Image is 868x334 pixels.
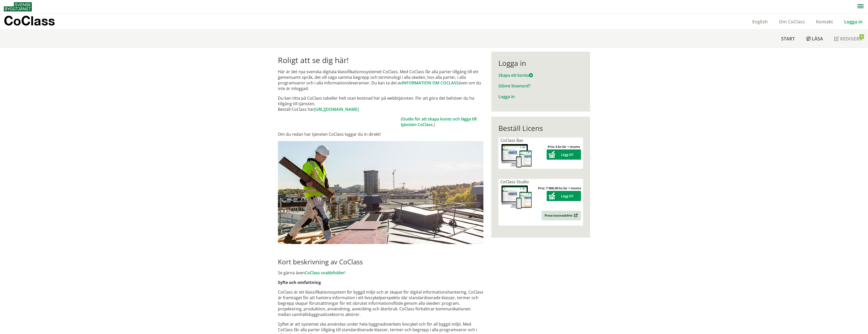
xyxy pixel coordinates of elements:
[314,107,359,112] a: [URL][DOMAIN_NAME]
[278,69,483,91] p: Här är det nya svenska digitala klassifikationssystemet CoClass. Med CoClass får alla parter till...
[278,141,483,244] img: login.jpg
[500,143,533,169] img: coclass-license.jpg
[305,270,344,276] a: CoClass snabbfolder
[810,19,839,25] a: Kontakt
[278,258,483,266] h2: Kort beskrivning av CoClass
[401,116,483,127] td: ( .)
[573,214,578,217] img: Outbound.png
[500,138,523,143] span: CoClass Bas
[812,36,823,42] span: Läsa
[4,2,32,11] img: Svensk Byggtjänst
[278,280,321,285] strong: Syfte och omfattning
[402,80,459,86] a: INFORMATION OM COCLASS
[278,131,483,137] p: Om du redan har tjänsten CoClass loggar du in direkt!
[498,94,515,99] a: Logga in
[498,124,583,132] div: Beställ Licens
[800,30,829,48] a: Läsa
[498,59,583,67] div: Logga in
[498,72,533,78] a: Skapa ett konto
[542,211,581,220] a: Prova kostnadsfritt
[500,185,533,210] img: coclass-license.jpg
[547,152,581,157] a: Lägg till
[4,18,55,24] p: CoClass
[776,30,800,48] a: Start
[278,289,483,317] p: CoClass är ett klassifikationssystem för byggd miljö och är skapat för digital informationshanter...
[548,144,580,149] strong: Pris: 0 kr/år + moms
[547,191,581,201] button: Lägg till
[773,19,810,25] a: Om CoClass
[278,56,483,65] h1: Roligt att se dig här!
[401,116,477,127] a: Guide för att skapa konto och lägga till tjänsten CoClass
[781,36,795,42] span: Start
[278,270,483,276] p: Se gärna även !
[839,19,868,25] a: Logga in
[538,186,581,190] strong: Pris: 7 900,00 kr/år + moms
[498,83,530,89] a: Glömt lösenord?
[547,149,581,160] button: Lägg till
[500,179,529,185] span: CoClass Studio
[547,194,581,198] a: Lägg till
[747,19,773,25] a: English
[278,95,483,112] p: Du kan titta på CoClass tabeller helt utan kostnad här på webbtjänsten. För att göra det behöver ...
[4,14,66,29] a: CoClass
